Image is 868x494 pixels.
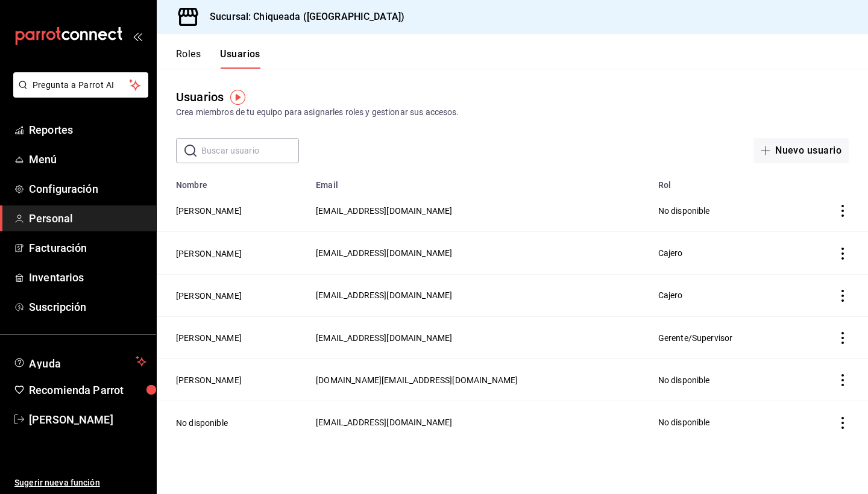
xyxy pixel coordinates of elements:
[29,181,146,197] span: Configuración
[157,173,309,190] th: Nombre
[176,332,242,344] button: [PERSON_NAME]
[316,206,452,216] span: [EMAIL_ADDRESS][DOMAIN_NAME]
[8,87,148,100] a: Pregunta a Parrot AI
[651,190,798,232] td: No disponible
[29,382,146,398] span: Recomienda Parrot
[176,48,201,69] button: Roles
[33,79,130,92] span: Pregunta a Parrot AI
[316,417,452,427] span: [EMAIL_ADDRESS][DOMAIN_NAME]
[309,173,650,190] th: Email
[201,139,299,163] input: Buscar usuario
[13,72,148,98] button: Pregunta a Parrot AI
[753,138,849,163] button: Nuevo usuario
[176,48,260,69] div: navigation tabs
[29,299,146,315] span: Suscripción
[316,375,518,385] span: [DOMAIN_NAME][EMAIL_ADDRESS][DOMAIN_NAME]
[176,205,242,217] button: [PERSON_NAME]
[651,401,798,443] td: No disponible
[29,122,146,138] span: Reportes
[837,417,849,429] button: actions
[658,333,733,343] span: Gerente/Supervisor
[658,290,683,300] span: Cajero
[651,359,798,401] td: No disponible
[14,477,146,489] span: Sugerir nueva función
[651,173,798,190] th: Rol
[29,269,146,286] span: Inventarios
[133,31,142,41] button: open_drawer_menu
[220,48,260,69] button: Usuarios
[29,354,131,369] span: Ayuda
[316,290,452,300] span: [EMAIL_ADDRESS][DOMAIN_NAME]
[176,374,242,386] button: [PERSON_NAME]
[837,332,849,344] button: actions
[837,248,849,260] button: actions
[316,248,452,258] span: [EMAIL_ADDRESS][DOMAIN_NAME]
[176,290,242,302] button: [PERSON_NAME]
[29,210,146,227] span: Personal
[837,205,849,217] button: actions
[176,106,849,119] div: Crea miembros de tu equipo para asignarles roles y gestionar sus accesos.
[176,248,242,260] button: [PERSON_NAME]
[316,333,452,343] span: [EMAIL_ADDRESS][DOMAIN_NAME]
[29,240,146,256] span: Facturación
[29,151,146,167] span: Menú
[200,10,404,24] h3: Sucursal: Chiqueada ([GEOGRAPHIC_DATA])
[29,411,146,428] span: [PERSON_NAME]
[157,173,868,443] table: employeesTable
[176,88,224,106] div: Usuarios
[837,290,849,302] button: actions
[230,90,245,105] img: Tooltip marker
[176,417,228,429] button: No disponible
[837,374,849,386] button: actions
[658,248,683,258] span: Cajero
